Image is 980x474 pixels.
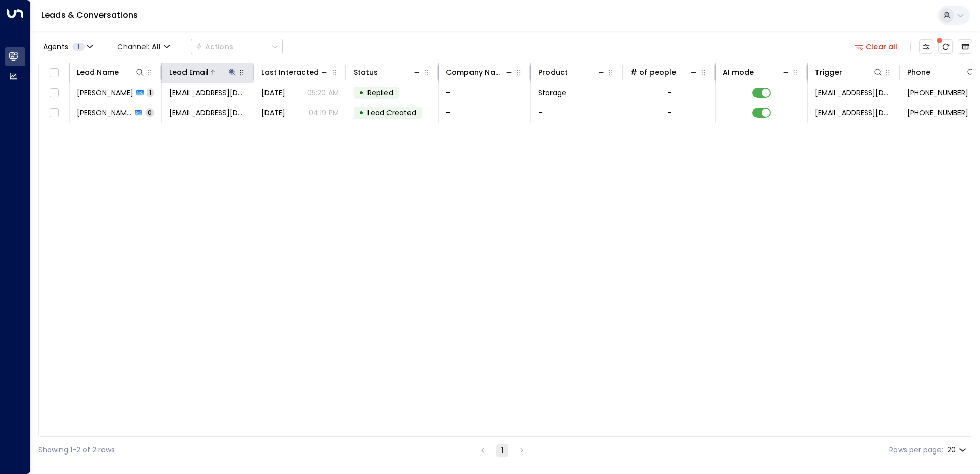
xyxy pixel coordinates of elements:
div: Last Interacted [261,66,319,78]
td: - [439,103,531,123]
button: Actions [191,39,283,54]
a: Leads & Conversations [41,9,138,21]
div: Company Name [446,66,504,78]
span: All [152,43,161,51]
span: There are new threads available. Refresh the grid to view the latest updates. [938,39,953,54]
div: - [667,88,671,98]
div: Lead Email [169,66,209,78]
div: • [359,104,364,122]
div: Trigger [815,66,883,78]
span: Lead Created [367,108,416,118]
span: +447368894697 [907,88,968,98]
div: - [667,108,671,118]
span: Toggle select row [48,87,60,100]
button: Clear all [851,39,902,54]
div: Lead Email [169,66,237,78]
div: Actions [195,42,233,51]
div: Button group with a nested menu [191,39,283,54]
span: jasonclements1998@gmail.com [169,108,247,118]
div: Lead Name [77,66,145,78]
span: Toggle select all [48,67,60,80]
div: AI mode [723,66,754,78]
span: 1 [147,88,154,97]
span: Jason Clements [77,88,133,98]
span: Storage [538,88,566,98]
div: Lead Name [77,66,119,78]
span: Agents [43,43,68,50]
span: Yesterday [261,88,285,98]
div: Trigger [815,66,842,78]
div: • [359,84,364,102]
button: Archived Leads [958,39,972,54]
div: AI mode [723,66,791,78]
span: Oct 06, 2025 [261,108,285,118]
div: Status [354,66,422,78]
div: Showing 1-2 of 2 rows [38,445,115,456]
button: page 1 [496,444,508,457]
span: 0 [145,108,154,117]
p: 04:19 PM [309,108,339,118]
p: 05:20 AM [307,88,339,98]
td: - [439,83,531,103]
button: Channel:All [113,39,174,54]
div: 20 [947,443,968,458]
div: Company Name [446,66,514,78]
span: 1 [72,43,85,51]
span: leads@space-station.co.uk [815,108,892,118]
nav: pagination navigation [476,444,528,457]
div: # of people [630,66,699,78]
div: Phone [907,66,930,78]
div: Product [538,66,568,78]
button: Customize [919,39,933,54]
div: Product [538,66,606,78]
span: Toggle select row [48,107,60,120]
div: Phone [907,66,976,78]
span: jasonclements1998@gmail.com [169,88,247,98]
span: Jason Clements [77,108,132,118]
label: Rows per page: [889,445,943,456]
span: Channel: [113,39,174,54]
span: leads@space-station.co.uk [815,88,892,98]
td: - [531,103,623,123]
div: # of people [630,66,676,78]
span: Replied [367,88,393,98]
div: Last Interacted [261,66,330,78]
div: Status [354,66,378,78]
span: +447368894697 [907,108,968,118]
button: Agents1 [38,39,96,54]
